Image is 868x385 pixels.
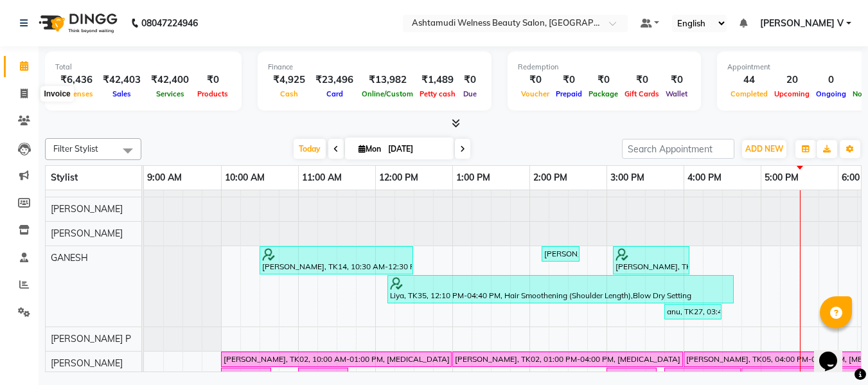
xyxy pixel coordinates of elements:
span: Stylist [51,172,78,183]
div: ₹0 [553,73,585,87]
div: [PERSON_NAME], TK24, 03:05 PM-04:05 PM, Hair Cut With Fringes [614,248,688,273]
input: Search Appointment [622,139,734,159]
span: Card [323,89,346,98]
span: Today [294,139,326,159]
div: Invoice [40,86,73,102]
div: [PERSON_NAME], TK04, 11:00 AM-11:40 AM, Normal Hair Cut [299,370,347,381]
div: Finance [268,62,481,73]
span: Services [153,89,188,98]
a: 1:00 PM [453,168,493,187]
span: [PERSON_NAME] [51,203,123,215]
a: 10:00 AM [222,168,268,187]
span: Package [585,89,621,98]
img: logo [33,5,121,41]
span: Products [194,89,231,98]
a: 2:00 PM [530,168,571,187]
span: Cash [277,89,301,98]
span: Completed [727,89,771,98]
div: ₹1,489 [416,73,459,87]
div: ₹0 [518,73,553,87]
div: [PERSON_NAME], TK03, 03:00 PM-03:40 PM, Normal Cleanup [608,370,655,381]
b: 08047224946 [141,5,198,41]
a: 4:00 PM [684,168,725,187]
div: Total [55,62,231,73]
div: ₹42,400 [146,73,194,87]
div: 20 [771,73,813,87]
div: ₹0 [459,73,481,87]
span: [PERSON_NAME] [51,228,123,239]
span: Mon [355,144,384,154]
div: 0 [813,73,849,87]
span: Ongoing [813,89,849,98]
span: Petty cash [416,89,459,98]
div: Redemption [518,62,691,73]
input: 2025-09-01 [384,139,448,159]
div: [PERSON_NAME], TK21, 02:10 PM-02:40 PM, [DEMOGRAPHIC_DATA] Normal Hair Cut [543,248,578,260]
span: Prepaid [553,89,585,98]
div: ₹13,982 [359,73,416,87]
div: ₹0 [621,73,662,87]
div: [PERSON_NAME], TK02, 01:00 PM-04:00 PM, [MEDICAL_DATA] Any Length Offer [454,354,682,365]
div: ₹42,403 [98,73,146,87]
div: Dimple, TK22, 04:45 PM-05:45 PM, Hair Spa [743,370,817,381]
a: 12:00 PM [376,168,421,187]
span: [PERSON_NAME] [51,357,123,369]
div: [PERSON_NAME], TK14, 10:30 AM-12:30 PM, Highlighting (Per Streaks),Ear to Ear Root touch Up [261,248,412,273]
span: Gift Cards [621,89,662,98]
div: Liya, TK35, 12:10 PM-04:40 PM, Hair Smoothening (Shoulder Length),Blow Dry Setting [389,277,732,301]
span: [PERSON_NAME] V [760,17,844,30]
a: 11:00 AM [299,168,345,187]
div: ₹0 [662,73,691,87]
div: ₹0 [194,73,231,87]
span: GANESH [51,252,88,264]
span: Online/Custom [359,89,416,98]
div: ₹4,925 [268,73,310,87]
div: ₹0 [585,73,621,87]
a: 9:00 AM [144,168,185,187]
span: Filter Stylist [53,143,98,154]
button: ADD NEW [742,140,786,158]
span: Wallet [662,89,691,98]
div: ₹6,436 [55,73,98,87]
span: ADD NEW [745,144,783,154]
div: ₹23,496 [310,73,359,87]
div: [PERSON_NAME], TK02, 10:00 AM-01:00 PM, [MEDICAL_DATA] Any Length Offer [222,354,450,365]
span: [PERSON_NAME] P [51,333,131,345]
iframe: chat widget [814,334,855,372]
div: Dimple, TK22, 03:45 PM-04:45 PM, Hair Spa [666,370,740,381]
span: Sales [109,89,134,98]
div: 44 [727,73,771,87]
a: 5:00 PM [761,168,802,187]
span: Voucher [518,89,553,98]
div: anu, TK27, 03:45 PM-04:30 PM, U Cut [666,306,720,318]
span: Upcoming [771,89,813,98]
span: Due [460,89,480,98]
a: 3:00 PM [607,168,648,187]
div: Padma, TK08, 10:00 AM-10:40 AM, Normal Hair Cut [222,370,270,381]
